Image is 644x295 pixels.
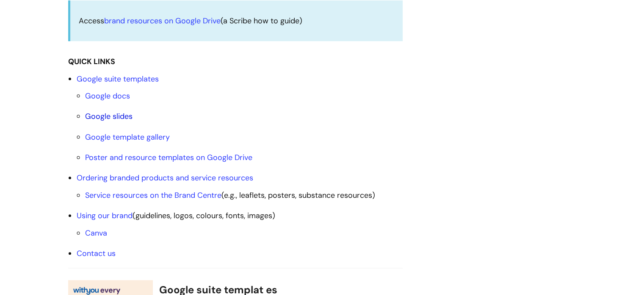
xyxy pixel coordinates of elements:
[68,56,115,67] strong: QUICK LINKS
[85,132,170,142] a: Google template gallery
[85,190,221,200] a: Service resources on the Brand Centre
[77,173,253,183] a: Ordering branded products and service resources
[104,16,221,26] a: brand resources on Google Drive
[77,211,133,221] a: Using our brand
[85,228,107,238] a: Canva
[77,74,159,84] a: Google suite templates
[79,14,394,28] p: Access (a Scribe how to guide)
[85,152,252,163] a: Poster and resource templates on Google Drive
[85,111,133,121] a: Google slides
[85,188,403,202] li: (e.g., leaflets, posters, substance resources)
[85,91,130,101] a: Google docs
[77,209,403,240] li: (guidelines, logos, colours, fonts, images)
[77,248,116,258] a: Contact us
